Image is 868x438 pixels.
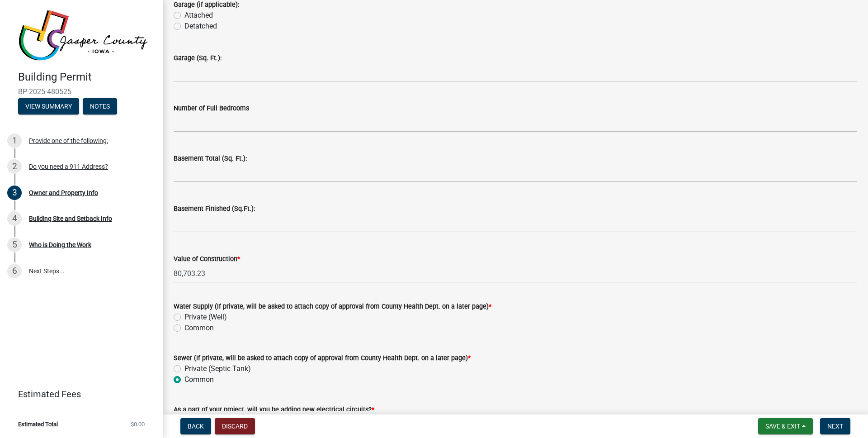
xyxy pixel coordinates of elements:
label: Water Supply (If private, will be asked to attach copy of approval from County Health Dept. on a ... [174,304,491,310]
wm-modal-confirm: Summary [18,103,79,110]
div: Provide one of the following: [29,138,108,144]
span: $0.00 [131,421,145,427]
label: Value of Construction [174,256,240,262]
button: Discard [215,418,255,434]
label: Private (Septic Tank) [184,363,251,374]
div: 1 [7,133,22,148]
div: Who is Doing the Work [29,242,91,248]
span: Estimated Total [18,421,58,427]
div: 6 [7,264,22,278]
button: Back [180,418,211,434]
a: Estimated Fees [7,385,148,403]
label: Detatched [184,21,217,32]
label: Attached [184,10,213,21]
button: Notes [83,98,117,114]
label: Common [184,323,214,333]
label: Number of Full Bedrooms [174,105,249,112]
button: Save & Exit [758,418,813,434]
button: Next [820,418,850,434]
div: 3 [7,186,22,200]
label: Garage (Sq. Ft.): [174,55,222,62]
span: Next [827,423,843,430]
div: Building Site and Setback Info [29,215,112,222]
label: Common [184,374,214,385]
label: As a part of your project, will you be adding new electrical circuits? [174,407,374,413]
img: Jasper County, Iowa [18,10,148,61]
button: View Summary [18,98,79,114]
div: 5 [7,238,22,252]
div: 2 [7,159,22,174]
label: Sewer (If private, will be asked to attach copy of approval from County Health Dept. on a later p... [174,355,471,362]
div: Owner and Property Info [29,190,98,196]
label: Basement Total (Sq. Ft.): [174,156,247,162]
div: Do you need a 911 Address? [29,163,108,170]
wm-modal-confirm: Notes [83,103,117,110]
span: Back [188,423,204,430]
label: Private (Well) [184,312,227,323]
label: Basement Finished (Sq.Ft.): [174,206,255,212]
span: Save & Exit [765,423,800,430]
div: 4 [7,211,22,226]
h4: Building Permit [18,71,156,84]
label: Garage (if applicable): [174,2,239,8]
span: BP-2025-480525 [18,87,145,96]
